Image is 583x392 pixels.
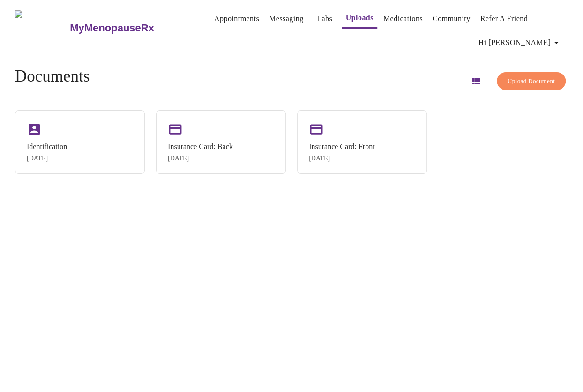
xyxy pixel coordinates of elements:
[309,155,374,162] div: [DATE]
[480,12,528,25] a: Refer a Friend
[269,12,303,25] a: Messaging
[342,8,377,29] button: Uploads
[508,76,555,87] span: Upload Document
[476,9,531,28] button: Refer a Friend
[214,12,259,25] a: Appointments
[429,9,474,28] button: Community
[317,12,332,25] a: Labs
[475,33,566,52] button: Hi [PERSON_NAME]
[497,72,566,90] button: Upload Document
[265,9,307,28] button: Messaging
[345,11,373,24] a: Uploads
[380,9,426,28] button: Medications
[309,9,339,28] button: Labs
[210,9,263,28] button: Appointments
[309,143,374,151] div: Insurance Card: Front
[27,155,67,162] div: [DATE]
[433,12,471,25] a: Community
[464,70,487,92] button: Switch to list view
[27,143,67,151] div: Identification
[168,155,233,162] div: [DATE]
[15,10,69,45] img: MyMenopauseRx Logo
[478,36,562,49] span: Hi [PERSON_NAME]
[383,12,423,25] a: Medications
[168,143,233,151] div: Insurance Card: Back
[69,12,192,45] a: MyMenopauseRx
[15,67,90,86] h4: Documents
[70,22,154,34] h3: MyMenopauseRx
